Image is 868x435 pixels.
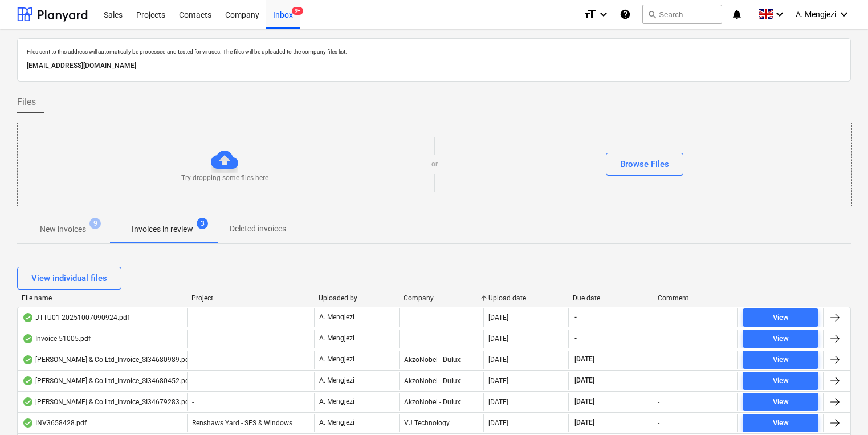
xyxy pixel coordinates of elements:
div: INV3658428.pdf [22,418,87,428]
div: - [658,314,659,322]
div: View [773,375,789,388]
div: OCR finished [22,334,34,343]
div: OCR finished [22,355,34,364]
div: - [658,356,659,364]
p: Invoices in review [132,223,193,235]
p: A. Mengjezi [319,418,354,428]
span: Files [17,95,36,109]
iframe: Chat Widget [811,380,868,435]
div: View [773,417,789,430]
i: keyboard_arrow_down [597,7,610,21]
p: [EMAIL_ADDRESS][DOMAIN_NAME] [27,60,841,72]
div: View [773,353,789,367]
span: [DATE] [573,397,596,406]
i: Knowledge base [620,7,631,21]
div: Try dropping some files hereorBrowse Files [17,123,852,206]
div: OCR finished [22,397,34,406]
p: Deleted invoices [230,223,286,235]
div: Uploaded by [319,294,394,302]
button: View [743,330,818,348]
div: AkzoNobel - Dulux [399,372,484,390]
div: OCR finished [22,418,34,428]
div: [DATE] [488,335,508,343]
button: View [743,351,818,369]
span: A. Mengjezi [796,10,836,19]
div: [PERSON_NAME] & Co Ltd_Invoice_SI34680452.pdf [22,376,191,385]
button: Browse Files [606,153,683,176]
span: - [192,314,194,322]
span: Renshaws Yard - SFS & Windows [192,419,292,427]
div: Browse Files [620,157,669,172]
button: View [743,308,818,327]
div: [PERSON_NAME] & Co Ltd_Invoice_SI34680989.pdf [22,355,191,364]
p: Try dropping some files here [181,173,268,183]
i: keyboard_arrow_down [837,7,851,21]
div: - [399,330,484,348]
div: [DATE] [488,314,508,322]
p: A. Mengjezi [319,334,354,343]
div: [PERSON_NAME] & Co Ltd_Invoice_SI34679283.pdf [22,397,191,406]
button: View [743,372,818,390]
div: Upload date [488,294,564,302]
i: keyboard_arrow_down [773,7,787,21]
button: View [743,414,818,432]
i: notifications [731,7,743,21]
span: - [192,398,194,406]
div: View individual files [31,271,107,286]
div: Company [404,294,479,302]
p: A. Mengjezi [319,376,354,385]
span: - [573,334,578,343]
span: - [573,312,578,322]
div: Invoice 51005.pdf [22,334,91,343]
span: [DATE] [573,376,596,385]
div: OCR finished [22,313,34,322]
div: View [773,311,789,324]
p: A. Mengjezi [319,355,354,364]
div: - [658,377,659,385]
span: [DATE] [573,355,596,364]
div: Comment [658,294,733,302]
span: 9 [89,218,101,229]
div: [DATE] [488,419,508,427]
p: A. Mengjezi [319,312,354,322]
span: 9+ [292,7,303,15]
div: OCR finished [22,376,34,385]
span: [DATE] [573,418,596,428]
p: New invoices [40,223,86,235]
div: View [773,332,789,345]
p: or [431,160,438,169]
button: View individual files [17,267,121,290]
p: A. Mengjezi [319,397,354,406]
div: VJ Technology [399,414,484,432]
div: AkzoNobel - Dulux [399,351,484,369]
span: - [192,335,194,343]
p: Files sent to this address will automatically be processed and tested for viruses. The files will... [27,48,841,55]
div: File name [22,294,182,302]
div: JTTU01-20251007090924.pdf [22,313,129,322]
div: AkzoNobel - Dulux [399,393,484,411]
div: - [399,308,484,327]
span: - [192,356,194,364]
button: Search [642,5,722,24]
span: 3 [197,218,208,229]
div: - [658,419,659,427]
div: [DATE] [488,377,508,385]
span: - [192,377,194,385]
i: format_size [583,7,597,21]
div: [DATE] [488,398,508,406]
div: - [658,398,659,406]
div: Project [191,294,309,302]
div: Due date [573,294,649,302]
span: search [647,10,657,19]
div: [DATE] [488,356,508,364]
div: - [658,335,659,343]
button: View [743,393,818,411]
div: View [773,396,789,409]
